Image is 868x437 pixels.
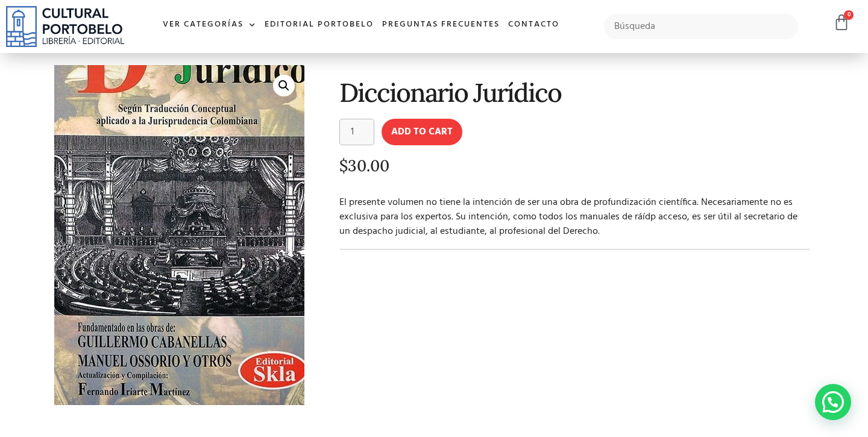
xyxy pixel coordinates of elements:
input: Búsqueda [604,14,799,39]
input: Product quantity [339,119,374,145]
a: 0 [833,14,850,31]
a: 🔍 [273,75,295,96]
a: Preguntas frecuentes [378,12,504,38]
a: Contacto [504,12,564,38]
bdi: 30.00 [339,156,389,175]
a: Ver Categorías [159,12,260,38]
a: Editorial Portobelo [260,12,378,38]
h1: Diccionario Jurídico [339,78,810,107]
p: El presente volumen no tiene la intención de ser una obra de profundización científica. Necesaria... [339,195,810,239]
span: $ [339,156,348,175]
div: WhatsApp contact [815,384,851,420]
span: 0 [844,10,854,20]
button: Add to cart [382,119,462,145]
